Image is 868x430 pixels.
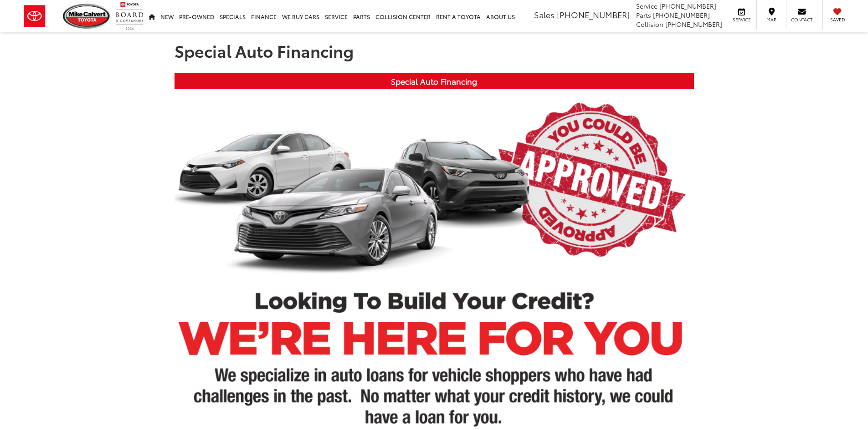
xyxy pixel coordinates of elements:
[534,9,555,20] span: Sales
[63,4,111,29] img: Mike Calvert Toyota
[653,10,710,20] span: [PHONE_NUMBER]
[731,16,752,23] span: Service
[791,16,812,23] span: Contact
[827,16,847,23] span: Saved
[659,1,716,10] span: [PHONE_NUMBER]
[761,16,781,23] span: Map
[665,20,722,29] span: [PHONE_NUMBER]
[636,20,663,29] span: Collision
[636,10,651,20] span: Parts
[557,9,630,20] span: [PHONE_NUMBER]
[175,41,694,60] h1: Special Auto Financing
[636,1,657,10] span: Service
[175,73,694,89] div: Special Auto Financing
